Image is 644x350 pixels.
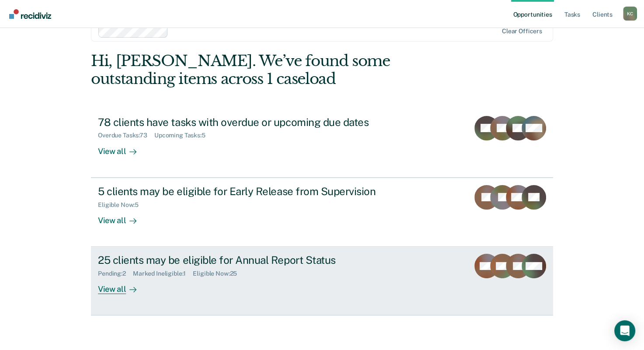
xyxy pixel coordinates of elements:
button: Profile dropdown button [623,7,637,21]
a: 78 clients have tasks with overdue or upcoming due datesOverdue Tasks:73Upcoming Tasks:5View all [91,109,553,178]
div: 25 clients may be eligible for Annual Report Status [98,254,405,266]
img: Recidiviz [9,9,51,19]
div: Eligible Now : 5 [98,201,146,209]
div: Eligible Now : 25 [193,270,244,277]
div: Open Intercom Messenger [614,320,635,341]
div: Overdue Tasks : 73 [98,132,154,139]
div: Marked Ineligible : 1 [133,270,193,277]
div: Clear officers [502,28,542,35]
div: View all [98,208,147,225]
div: View all [98,139,147,156]
div: Upcoming Tasks : 5 [154,132,212,139]
div: Pending : 2 [98,270,133,277]
a: 5 clients may be eligible for Early Release from SupervisionEligible Now:5View all [91,178,553,247]
div: K C [623,7,637,21]
div: 5 clients may be eligible for Early Release from Supervision [98,185,405,198]
div: 78 clients have tasks with overdue or upcoming due dates [98,116,405,129]
div: View all [98,277,147,294]
a: 25 clients may be eligible for Annual Report StatusPending:2Marked Ineligible:1Eligible Now:25Vie... [91,247,553,315]
div: Hi, [PERSON_NAME]. We’ve found some outstanding items across 1 caseload [91,52,460,88]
